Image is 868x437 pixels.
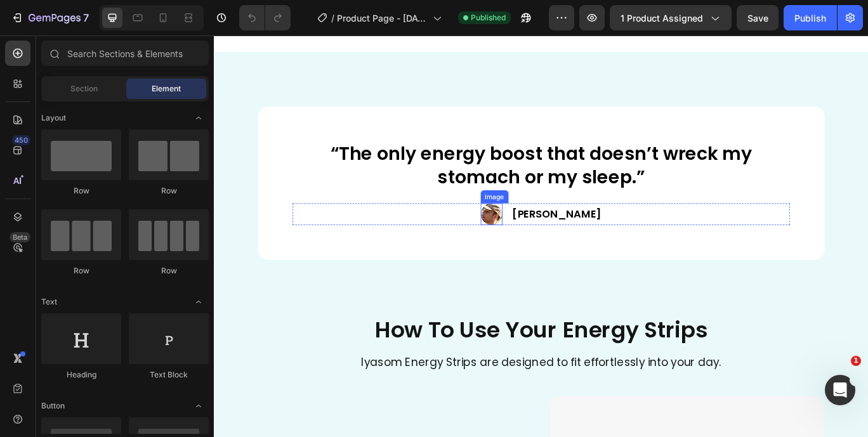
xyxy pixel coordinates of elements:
[747,13,768,23] span: Save
[41,296,57,308] span: Text
[737,5,779,30] button: Save
[152,83,181,95] span: Element
[70,83,98,95] span: Section
[337,11,428,25] span: Product Page - [DATE] 19:23:10
[851,356,861,366] span: 1
[41,41,209,66] input: Search Sections & Elements
[825,375,855,405] iframe: Intercom live chat
[610,5,732,30] button: 1 product assigned
[188,396,209,416] span: Toggle open
[10,232,30,242] div: Beta
[310,195,336,221] img: gempages_574431715968156901-a4e59531-c954-4086-bde2-1b6b8cdeeed1.png
[129,185,209,197] div: Row
[41,265,121,277] div: Row
[188,292,209,312] span: Toggle open
[347,199,450,216] span: [PERSON_NAME]
[794,11,826,25] div: Publish
[41,185,121,197] div: Row
[12,135,30,145] div: 450
[471,12,506,23] span: Published
[41,112,66,124] span: Layout
[83,10,89,25] p: 7
[784,5,837,30] button: Publish
[214,36,868,437] iframe: Design area
[621,11,703,25] span: 1 product assigned
[129,265,209,277] div: Row
[41,400,65,412] span: Button
[41,369,121,381] div: Heading
[129,369,209,381] div: Text Block
[188,108,209,128] span: Toggle open
[313,182,340,193] div: Image
[239,5,291,30] div: Undo/Redo
[52,372,709,388] p: Iyasom Energy Strips are designed to fit effortlessly into your day.
[5,5,95,30] button: 7
[51,325,711,360] h2: How To Use Your Energy Strips
[331,11,334,25] span: /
